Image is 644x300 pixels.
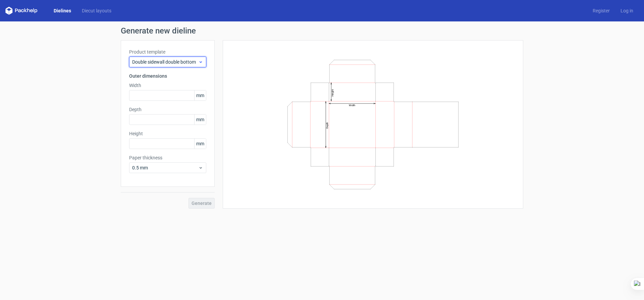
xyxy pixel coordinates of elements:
text: Width [349,104,355,107]
a: Log in [615,7,639,14]
a: Diecut layouts [76,7,117,14]
h3: Outer dimensions [129,73,206,79]
label: Width [129,82,206,89]
a: Dielines [48,7,76,14]
span: 0.5 mm [132,164,198,171]
label: Height [129,130,206,137]
label: Product template [129,49,206,55]
span: mm [194,115,206,125]
a: Register [587,7,615,14]
text: Height [331,89,334,96]
text: Depth [326,122,329,129]
span: mm [194,90,206,100]
label: Depth [129,106,206,113]
span: Double sidewall double bottom [132,59,198,65]
h1: Generate new dieline [121,27,523,35]
span: mm [194,139,206,149]
label: Paper thickness [129,154,206,161]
